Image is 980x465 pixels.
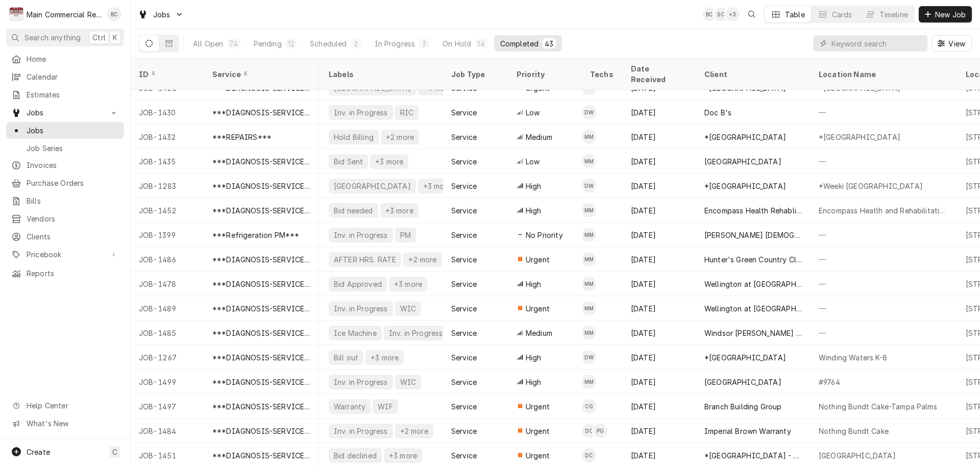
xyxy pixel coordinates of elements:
[27,125,119,136] span: Jobs
[704,377,781,387] div: [GEOGRAPHIC_DATA]
[9,7,23,21] div: M
[107,7,121,21] div: BC
[819,132,900,142] div: *[GEOGRAPHIC_DATA]
[702,7,717,21] div: Bookkeeper Main Commercial's Avatar
[582,228,596,242] div: Mike Marchese's Avatar
[333,107,389,118] div: Inv. in Progress
[526,303,550,314] span: Urgent
[526,328,552,338] span: Medium
[582,179,596,193] div: DW
[623,223,696,247] div: [DATE]
[131,321,204,345] div: JOB-1485
[353,38,359,49] div: 2
[704,279,802,289] div: Wellington at [GEOGRAPHIC_DATA]
[443,38,471,49] div: On Hold
[631,63,686,85] div: Date Received
[500,38,538,49] div: Completed
[744,6,760,22] button: Open search
[451,181,477,191] div: Service
[704,107,731,118] div: Doc B's
[451,401,477,412] div: Service
[131,394,204,419] div: JOB-1497
[451,69,500,80] div: Job Type
[131,419,204,443] div: JOB-1484
[526,181,542,191] span: High
[27,9,102,20] div: Main Commercial Refrigeration Service
[582,130,596,144] div: MM
[407,254,437,265] div: +2 more
[131,149,204,174] div: JOB-1435
[27,400,118,411] span: Help Center
[526,352,542,363] span: High
[333,254,397,265] div: AFTER HRS. RATE
[704,254,802,265] div: Hunter's Green Country Club
[131,296,204,321] div: JOB-1489
[623,370,696,394] div: [DATE]
[582,448,596,462] div: Dylan Crawford's Avatar
[725,7,740,21] div: + 3
[582,424,596,438] div: DC
[27,195,119,206] span: Bills
[582,154,596,168] div: Mike Marchese's Avatar
[193,38,223,49] div: All Open
[704,69,800,80] div: Client
[582,448,596,462] div: DC
[704,181,786,191] div: *[GEOGRAPHIC_DATA]
[526,230,563,240] span: No Priority
[582,375,596,389] div: MM
[623,100,696,125] div: [DATE]
[704,352,786,363] div: *[GEOGRAPHIC_DATA]
[623,149,696,174] div: [DATE]
[451,230,477,240] div: Service
[333,132,375,142] div: Hold Billing
[714,7,728,21] div: SC
[329,69,435,80] div: Labels
[6,228,124,245] a: Clients
[27,160,119,170] span: Invoices
[451,107,477,118] div: Service
[27,418,118,429] span: What's New
[254,38,282,49] div: Pending
[131,100,204,125] div: JOB-1430
[623,174,696,198] div: [DATE]
[333,205,374,216] div: Bid needed
[623,345,696,370] div: [DATE]
[582,228,596,242] div: MM
[333,156,364,167] div: Bid Sent
[388,450,418,461] div: +3 more
[919,6,972,22] button: New Job
[153,9,170,20] span: Jobs
[582,252,596,266] div: Mike Marchese's Avatar
[545,38,553,49] div: 43
[582,301,596,315] div: Mike Marchese's Avatar
[399,303,417,314] div: WIC
[393,279,423,289] div: +3 more
[819,352,887,363] div: Winding Waters K-8
[477,38,484,49] div: 14
[593,424,607,438] div: PG
[288,38,295,49] div: 12
[6,265,124,282] a: Reports
[131,247,204,272] div: JOB-1486
[811,247,958,272] div: —
[6,246,124,263] a: Go to Pricebook
[623,419,696,443] div: [DATE]
[6,415,124,432] a: Go to What's New
[451,328,477,338] div: Service
[526,107,540,118] span: Low
[399,230,412,240] div: PM
[333,377,389,387] div: Inv. in Progress
[582,252,596,266] div: MM
[384,205,414,216] div: +3 more
[704,303,802,314] div: Wellington at [GEOGRAPHIC_DATA]
[377,401,394,412] div: WIF
[212,69,308,80] div: Service
[819,450,896,461] div: [GEOGRAPHIC_DATA]
[704,230,802,240] div: [PERSON_NAME] [DEMOGRAPHIC_DATA] Chruch
[421,38,427,49] div: 3
[310,38,347,49] div: Scheduled
[451,254,477,265] div: Service
[6,51,124,67] a: Home
[517,69,572,80] div: Priority
[704,401,781,412] div: Branch Building Group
